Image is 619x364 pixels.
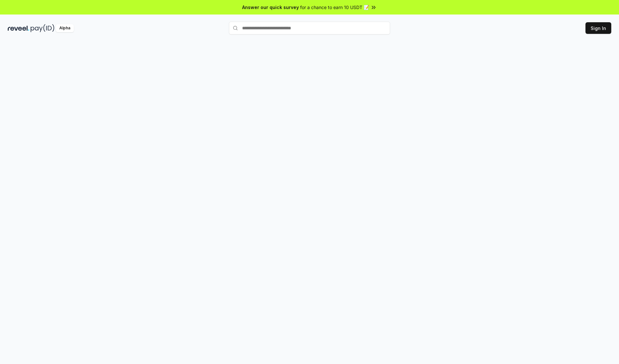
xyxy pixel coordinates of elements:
span: for a chance to earn 10 USDT 📝 [300,4,369,11]
span: Answer our quick survey [242,4,299,11]
button: Sign In [585,22,611,34]
img: reveel_dark [8,24,29,32]
img: pay_id [31,24,54,32]
div: Alpha [56,24,74,32]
